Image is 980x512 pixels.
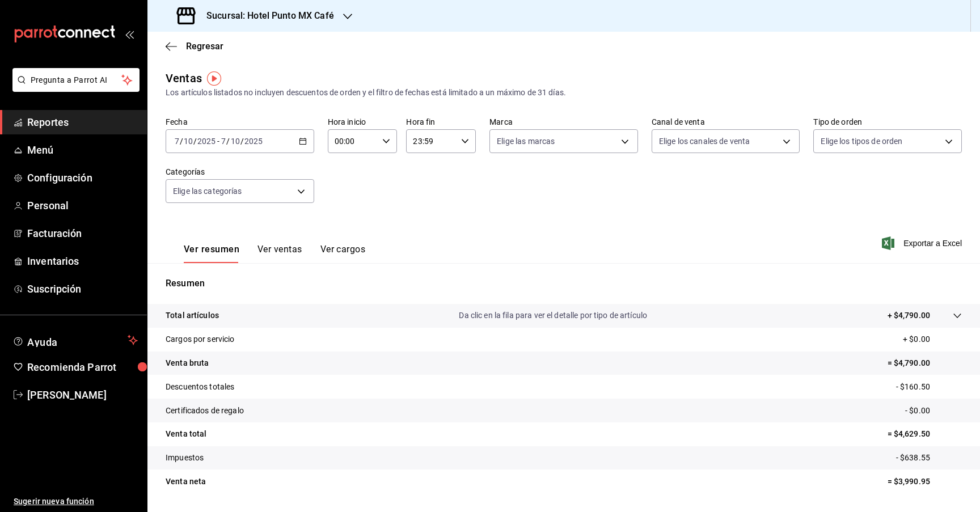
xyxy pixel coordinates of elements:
[217,137,219,146] span: -
[903,333,962,345] p: + $0.00
[896,381,962,393] p: - $160.50
[14,496,138,507] span: Sugerir nueva función
[244,137,263,146] input: ----
[813,118,962,126] label: Tipo de orden
[406,118,476,126] label: Hora fin
[257,244,302,263] button: Ver ventas
[184,244,239,263] button: Ver resumen
[905,405,962,417] p: - $0.00
[888,310,930,321] p: + $4,790.00
[197,9,334,23] h3: Sucursal: Hotel Punto MX Café
[166,333,235,345] p: Cargos por servicio
[459,310,647,321] p: Da clic en la fila para ver el detalle por tipo de artículo
[27,142,138,158] span: Menú
[652,118,800,126] label: Canal de venta
[31,74,122,86] span: Pregunta a Parrot AI
[166,452,204,464] p: Impuestos
[183,137,193,146] input: --
[489,118,638,126] label: Marca
[27,359,138,375] span: Recomienda Parrot
[184,244,365,263] div: navigation tabs
[186,41,223,52] span: Regresar
[27,281,138,297] span: Suscripción
[193,137,197,146] span: /
[166,357,209,369] p: Venta bruta
[27,115,138,130] span: Reportes
[166,405,244,417] p: Certificados de regalo
[821,136,902,147] span: Elige los tipos de orden
[896,452,962,464] p: - $638.55
[166,277,962,290] p: Resumen
[888,428,962,440] p: = $4,629.50
[12,68,140,92] button: Pregunta a Parrot AI
[166,118,314,126] label: Fecha
[328,118,398,126] label: Hora inicio
[166,87,962,99] div: Los artículos listados no incluyen descuentos de orden y el filtro de fechas está limitado a un m...
[226,137,230,146] span: /
[180,137,183,146] span: /
[27,253,138,269] span: Inventarios
[174,137,180,146] input: --
[27,198,138,213] span: Personal
[27,333,123,347] span: Ayuda
[166,41,223,52] button: Regresar
[197,137,216,146] input: ----
[207,71,221,86] img: Tooltip marker
[221,137,226,146] input: --
[240,137,244,146] span: /
[884,236,962,250] button: Exportar a Excel
[166,168,314,176] label: Categorías
[125,29,134,39] button: open_drawer_menu
[166,310,219,321] p: Total artículos
[27,387,138,403] span: [PERSON_NAME]
[166,381,234,393] p: Descuentos totales
[27,170,138,185] span: Configuración
[8,82,140,94] a: Pregunta a Parrot AI
[320,244,366,263] button: Ver cargos
[888,357,962,369] p: = $4,790.00
[230,137,240,146] input: --
[173,185,242,197] span: Elige las categorías
[166,428,206,440] p: Venta total
[27,226,138,241] span: Facturación
[166,476,206,488] p: Venta neta
[497,136,555,147] span: Elige las marcas
[888,476,962,488] p: = $3,990.95
[659,136,750,147] span: Elige los canales de venta
[166,70,202,87] div: Ventas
